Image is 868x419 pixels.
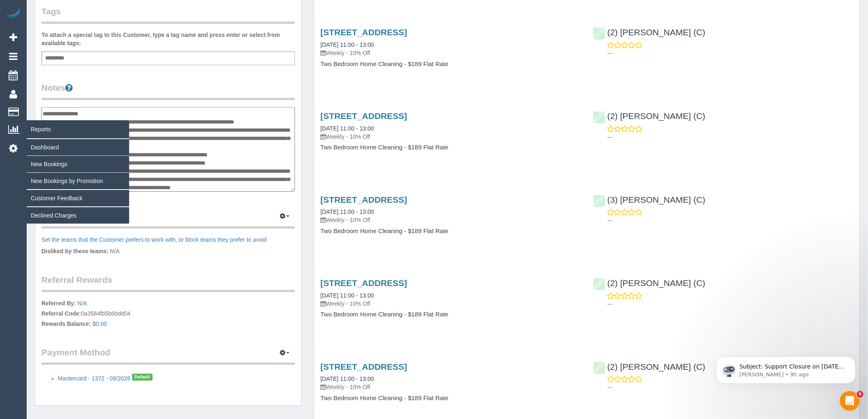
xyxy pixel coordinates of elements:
[41,299,295,330] p: 0a3584fb5b6bdd04
[41,247,108,255] label: Disliked by these teams:
[593,362,706,371] a: (2) [PERSON_NAME] (C)
[27,139,129,156] a: Dashboard
[27,139,129,224] ul: Reports
[593,278,706,288] a: (2) [PERSON_NAME] (C)
[840,391,860,411] iframe: Intercom live chat
[593,27,706,37] a: (2) [PERSON_NAME] (C)
[320,61,580,68] h4: Two Bedroom Home Cleaning - $189 Flat Rate
[608,49,853,57] p: ---
[593,111,706,121] a: (2) [PERSON_NAME] (C)
[320,300,580,308] p: Weekly - 10% Off
[320,133,580,141] p: Weekly - 10% Off
[41,320,91,328] label: Rewards Balance:
[608,300,853,308] p: ---
[41,309,81,318] label: Referral Code:
[93,321,107,327] a: $0.00
[27,120,129,139] span: Reports
[320,27,407,37] a: [STREET_ADDRESS]
[704,339,868,397] iframe: Intercom notifications message
[320,362,407,371] a: [STREET_ADDRESS]
[320,144,580,151] h4: Two Bedroom Home Cleaning - $189 Flat Rate
[78,300,87,307] a: N/A
[320,49,580,57] p: Weekly - 10% Off
[27,207,129,224] a: Declined Charges
[320,208,374,215] a: [DATE] 11:00 - 13:00
[593,195,706,204] a: (3) [PERSON_NAME] (C)
[27,190,129,206] a: Customer Feedback
[320,228,580,235] h4: Two Bedroom Home Cleaning - $189 Flat Rate
[320,125,374,132] a: [DATE] 11:00 - 13:00
[320,111,407,121] a: [STREET_ADDRESS]
[41,210,295,229] legend: Team Preferences
[320,195,407,204] a: [STREET_ADDRESS]
[41,5,295,24] legend: Tags
[41,346,295,365] legend: Payment Method
[320,375,374,382] a: [DATE] 11:00 - 13:00
[5,8,21,20] img: Automaid Logo
[320,41,374,48] a: [DATE] 11:00 - 13:00
[27,173,129,189] a: New Bookings by Promotion
[41,82,295,100] legend: Notes
[857,391,863,398] span: 9
[320,383,580,391] p: Weekly - 10% Off
[27,156,129,172] a: New Bookings
[320,311,580,318] h4: Two Bedroom Home Cleaning - $189 Flat Rate
[41,31,295,47] label: To attach a special tag to this Customer, type a tag name and press enter or select from availabl...
[320,292,374,299] a: [DATE] 11:00 - 13:00
[41,274,295,292] legend: Referral Rewards
[41,299,76,307] label: Referred By:
[41,236,267,243] a: Set the teams that the Customer prefers to work with, or block teams they prefer to avoid
[320,395,580,402] h4: Two Bedroom Home Cleaning - $189 Flat Rate
[320,216,580,224] p: Weekly - 10% Off
[58,375,130,382] a: Mastercard - 1372 - 09/2028
[608,133,853,141] p: ---
[320,278,407,288] a: [STREET_ADDRESS]
[608,383,853,392] p: ---
[110,248,119,254] span: N/A
[608,216,853,224] p: ---
[132,374,153,380] span: Default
